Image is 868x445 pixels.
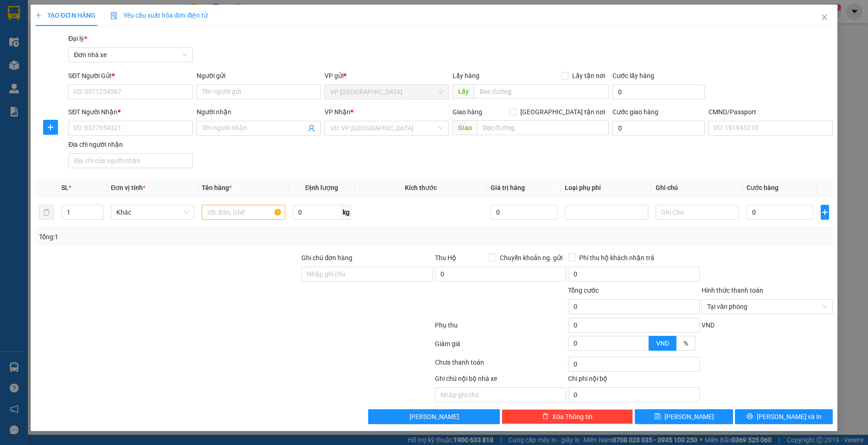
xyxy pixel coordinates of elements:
[435,373,566,387] div: Ghi chú nội bộ nhà xe
[368,409,499,424] button: [PERSON_NAME]
[707,300,827,314] span: Tại văn phòng
[68,35,87,42] span: Đại lý
[635,409,733,424] button: save[PERSON_NAME]
[702,287,763,294] label: Hình thức thanh toán
[654,413,661,420] span: save
[325,71,449,81] div: VP gửi
[477,120,609,135] input: Dọc đường
[561,179,652,197] th: Loại phụ phí
[305,184,338,191] span: Định lượng
[110,12,208,19] span: Yêu cầu xuất hóa đơn điện tử
[43,120,58,135] button: plus
[652,179,743,197] th: Ghi chú
[747,413,753,420] span: printer
[613,108,658,116] label: Cước giao hàng
[552,412,593,422] span: Xóa Thông tin
[434,320,567,336] div: Phụ thu
[613,85,705,99] input: Cước lấy hàng
[39,205,54,220] button: delete
[735,409,833,424] button: printer[PERSON_NAME] và In
[575,253,658,263] span: Phí thu hộ khách nhận trả
[409,412,459,422] span: [PERSON_NAME]
[197,107,321,117] div: Người nhận
[342,205,351,220] span: kg
[308,124,315,132] span: user-add
[491,205,557,220] input: 0
[656,340,669,347] span: VND
[821,209,829,216] span: plus
[39,232,335,242] div: Tổng: 1
[613,121,705,136] input: Cước giao hàng
[517,107,609,117] span: [GEOGRAPHIC_DATA] tận nơi
[702,321,715,329] span: VND
[568,71,609,81] span: Lấy tận nơi
[811,5,837,31] button: Close
[453,120,477,135] span: Giao
[68,71,192,81] div: SĐT Người Gửi
[474,84,609,99] input: Dọc đường
[453,72,479,79] span: Lấy hàng
[683,340,688,347] span: %
[757,412,822,422] span: [PERSON_NAME] và In
[325,108,351,116] span: VP Nhận
[116,205,189,219] span: Khác
[568,373,699,387] div: Chi phí nội bộ
[664,412,714,422] span: [PERSON_NAME]
[453,108,482,116] span: Giao hàng
[68,153,192,168] input: Địa chỉ của người nhận
[111,184,146,191] span: Đơn vị tính
[542,413,549,420] span: delete
[68,139,192,150] div: Địa chỉ người nhận
[301,267,433,281] input: Ghi chú đơn hàng
[434,357,567,373] div: Chưa thanh toán
[491,184,525,191] span: Giá trị hàng
[747,184,779,191] span: Cước hàng
[656,205,739,220] input: Ghi Chú
[110,12,118,20] img: icon
[435,254,456,262] span: Thu Hộ
[35,12,42,19] span: plus
[821,13,828,21] span: close
[301,254,352,262] label: Ghi chú đơn hàng
[330,85,443,99] span: VP Phù Ninh
[68,107,192,117] div: SĐT Người Nhận
[197,71,321,81] div: Người gửi
[568,287,599,294] span: Tổng cước
[613,72,654,79] label: Cước lấy hàng
[435,387,566,402] input: Nhập ghi chú
[405,184,437,191] span: Kích thước
[821,205,830,220] button: plus
[453,84,474,99] span: Lấy
[202,205,285,220] input: VD: Bàn, Ghế
[502,409,633,424] button: deleteXóa Thông tin
[74,48,187,62] span: Đơn nhà xe
[434,339,567,355] div: Giảm giá
[35,12,96,19] span: TẠO ĐƠN HÀNG
[202,184,232,191] span: Tên hàng
[708,107,833,117] div: CMND/Passport
[61,184,69,191] span: SL
[44,124,57,131] span: plus
[496,253,566,263] span: Chuyển khoản ng. gửi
